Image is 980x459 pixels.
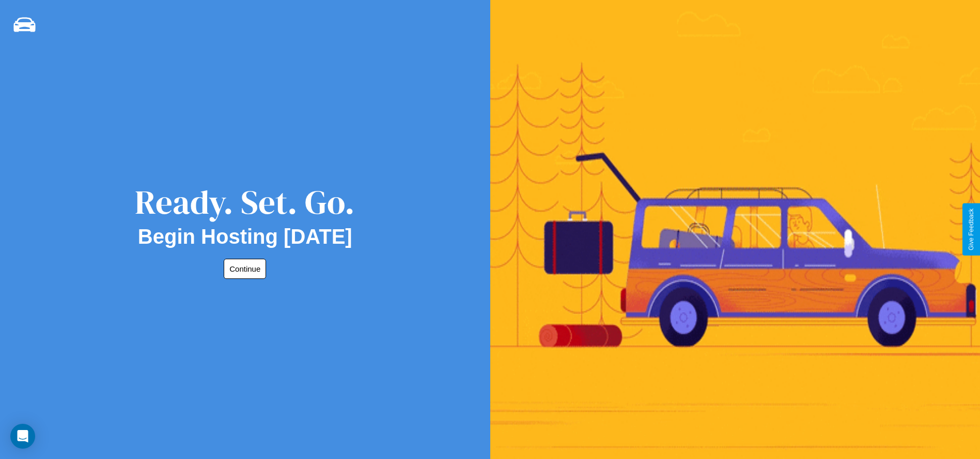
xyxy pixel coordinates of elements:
[224,259,266,279] button: Continue
[968,209,975,250] div: Give Feedback
[10,424,35,449] div: Open Intercom Messenger
[135,179,355,225] div: Ready. Set. Go.
[138,225,352,248] h2: Begin Hosting [DATE]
